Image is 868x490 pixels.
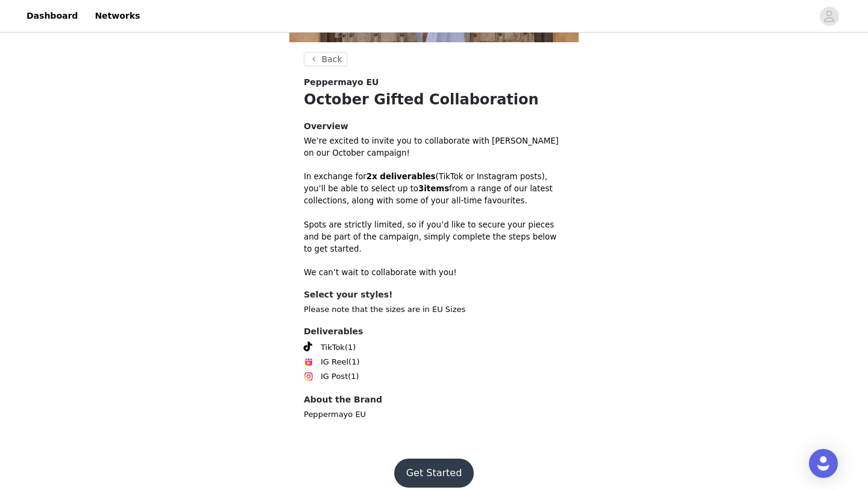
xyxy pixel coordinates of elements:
[348,356,359,368] span: (1)
[304,409,564,421] p: Peppermayo EU
[304,220,556,253] span: Spots are strictly limited, so if you’d like to secure your pieces and be part of the campaign, s...
[418,184,424,193] strong: 3
[304,136,559,157] span: We’re excited to invite you to collaborate with [PERSON_NAME] on our October campaign!
[394,459,474,488] button: Get Started
[304,120,564,133] h4: Overview
[304,172,553,205] span: In exchange for (TikTok or Instagram posts), you’ll be able to select up to from a range of our l...
[321,371,348,383] span: IG Post
[87,2,147,30] a: Networks
[304,76,379,89] span: Peppermayo EU
[304,325,564,338] h4: Deliverables
[321,342,345,354] span: TikTok
[304,89,564,110] h1: October Gifted Collaboration
[823,7,835,26] div: avatar
[366,172,436,181] strong: 2x deliverables
[345,342,356,354] span: (1)
[304,357,313,367] img: Instagram Reels Icon
[304,372,313,381] img: Instagram Icon
[304,288,564,301] h4: Select your styles!
[19,2,85,30] a: Dashboard
[304,52,347,66] button: Back
[348,371,359,383] span: (1)
[304,268,457,277] span: We can’t wait to collaborate with you!
[424,184,449,193] strong: items
[304,304,564,316] p: Please note that the sizes are in EU Sizes
[809,449,838,478] div: Open Intercom Messenger
[304,393,564,406] h4: About the Brand
[321,356,348,368] span: IG Reel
